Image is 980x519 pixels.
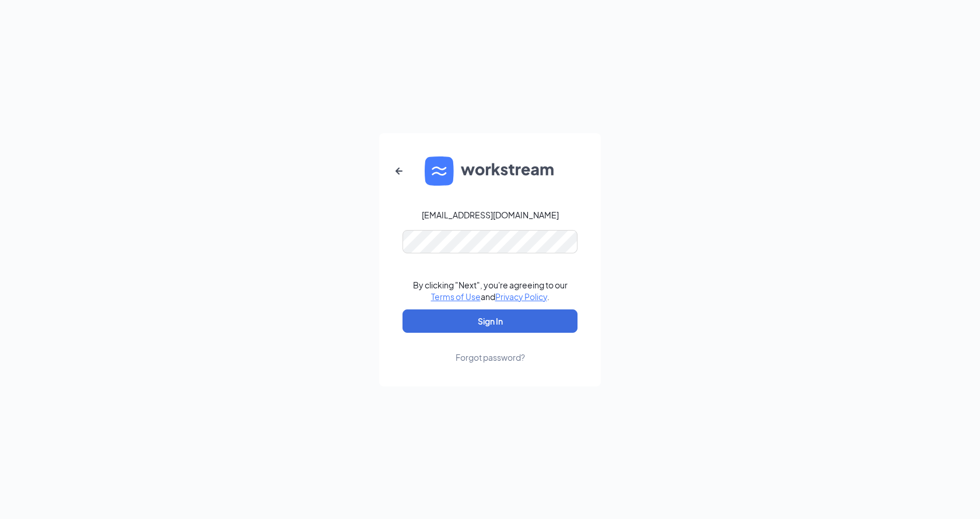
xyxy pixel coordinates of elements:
img: WS logo and Workstream text [425,156,555,186]
a: Privacy Policy [495,291,547,302]
button: Sign In [402,309,577,333]
div: By clicking "Next", you're agreeing to our and . [413,279,568,302]
div: [EMAIL_ADDRESS][DOMAIN_NAME] [422,209,559,221]
div: Forgot password? [456,351,525,363]
a: Forgot password? [456,333,525,363]
button: ArrowLeftNew [385,157,413,185]
svg: ArrowLeftNew [392,164,406,178]
a: Terms of Use [431,291,481,302]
